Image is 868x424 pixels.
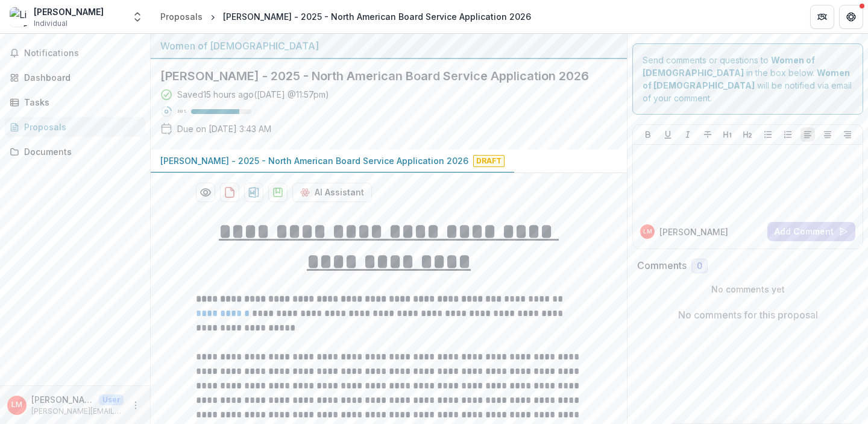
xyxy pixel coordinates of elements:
nav: breadcrumb [156,8,536,25]
button: Preview 7823f5e0-a4c8-4233-9d98-78e907ad1b06-0.pdf [196,183,215,202]
div: Proposals [24,121,136,133]
a: Dashboard [5,68,145,87]
button: AI Assistant [292,183,372,202]
p: User [99,394,124,405]
p: [PERSON_NAME] [31,393,94,406]
div: Lisa Miller [11,401,22,409]
button: Add Comment [767,222,855,241]
div: Proposals [160,10,203,23]
p: No comments for this proposal [678,308,818,322]
button: Align Center [820,127,835,142]
button: download-proposal [244,183,263,202]
a: Proposals [156,8,207,25]
p: No comments yet [637,283,858,296]
button: Underline [661,127,675,142]
span: Notifications [24,48,140,59]
div: Send comments or questions to in the box below. will be notified via email of your comment. [632,43,863,115]
button: Notifications [5,43,145,63]
div: Tasks [24,96,136,109]
button: Heading 1 [720,127,735,142]
button: Italicize [681,127,695,142]
button: More [128,398,143,413]
div: Saved 15 hours ago ( [DATE] @ 11:57pm ) [177,88,329,101]
button: Strike [700,127,715,142]
a: Proposals [5,117,145,137]
div: [PERSON_NAME] - 2025 - North American Board Service Application 2026 [223,10,531,23]
span: 0 [697,261,702,271]
p: 80 % [177,107,186,116]
button: Heading 2 [740,127,755,142]
button: Ordered List [781,127,795,142]
button: download-proposal [220,183,239,202]
img: Lisa E Miller [10,7,29,27]
div: Documents [24,145,136,158]
a: Documents [5,142,145,162]
div: Women of [DEMOGRAPHIC_DATA] [160,39,617,53]
div: Dashboard [24,71,136,84]
p: [PERSON_NAME] [659,226,728,238]
button: Align Left [800,127,815,142]
p: [PERSON_NAME] - 2025 - North American Board Service Application 2026 [160,154,468,167]
span: Draft [473,155,505,167]
button: download-proposal [268,183,288,202]
div: [PERSON_NAME] [34,5,104,18]
p: Due on [DATE] 3:43 AM [177,122,271,135]
h2: [PERSON_NAME] - 2025 - North American Board Service Application 2026 [160,69,598,83]
button: Align Right [840,127,855,142]
button: Partners [810,5,834,29]
h2: Comments [637,260,687,271]
p: [PERSON_NAME][EMAIL_ADDRESS][DOMAIN_NAME] [31,406,124,417]
button: Get Help [839,5,863,29]
button: Bullet List [761,127,775,142]
button: Open entity switcher [129,5,146,29]
button: Bold [641,127,655,142]
span: Individual [34,18,68,29]
div: Lisa Miller [643,229,652,235]
a: Tasks [5,92,145,112]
